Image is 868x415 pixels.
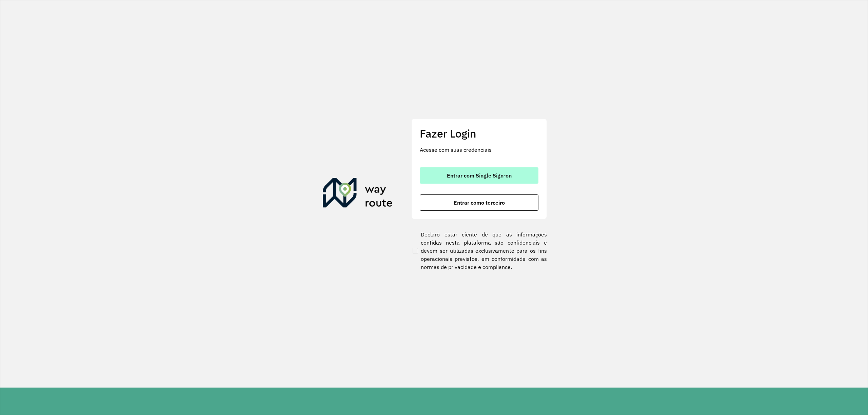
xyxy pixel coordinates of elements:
[454,200,505,205] span: Entrar como terceiro
[323,178,393,210] img: Roteirizador AmbevTech
[411,230,547,271] label: Declaro estar ciente de que as informações contidas nesta plataforma são confidenciais e devem se...
[420,167,538,184] button: button
[447,173,512,178] span: Entrar com Single Sign-on
[420,194,538,211] button: button
[420,146,538,154] p: Acesse com suas credenciais
[420,127,538,140] h2: Fazer Login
